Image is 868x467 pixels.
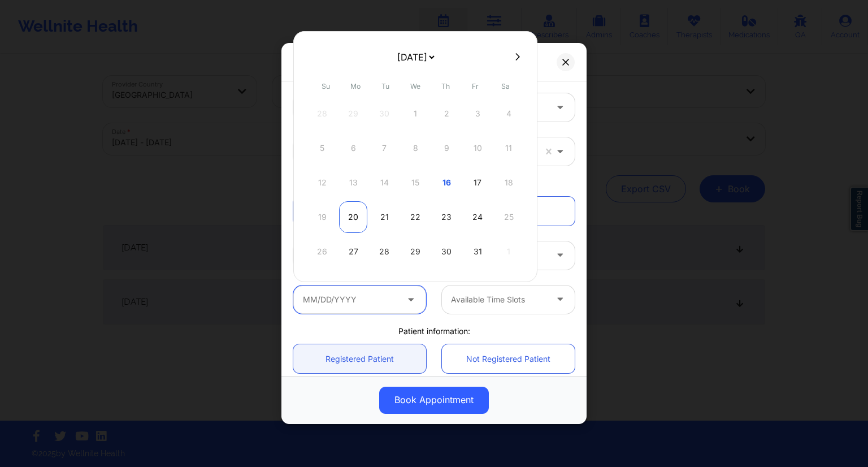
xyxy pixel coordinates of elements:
[432,167,461,198] div: Thu Oct 16 2025
[381,82,389,90] abbr: Tuesday
[463,167,492,198] div: Fri Oct 17 2025
[339,201,367,233] div: Mon Oct 20 2025
[339,236,367,267] div: Mon Oct 27 2025
[432,201,461,233] div: Thu Oct 23 2025
[293,286,426,314] input: MM/DD/YYYY
[463,236,492,267] div: Fri Oct 31 2025
[501,82,510,90] abbr: Saturday
[410,82,420,90] abbr: Wednesday
[442,344,575,373] a: Not Registered Patient
[285,326,583,337] div: Patient information:
[401,236,429,267] div: Wed Oct 29 2025
[350,82,361,90] abbr: Monday
[293,344,426,373] a: Registered Patient
[472,82,479,90] abbr: Friday
[370,201,398,233] div: Tue Oct 21 2025
[370,236,398,267] div: Tue Oct 28 2025
[401,201,429,233] div: Wed Oct 22 2025
[432,236,461,267] div: Thu Oct 30 2025
[463,201,492,233] div: Fri Oct 24 2025
[322,82,330,90] abbr: Sunday
[285,178,583,189] div: Appointment information:
[379,387,489,414] button: Book Appointment
[441,82,450,90] abbr: Thursday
